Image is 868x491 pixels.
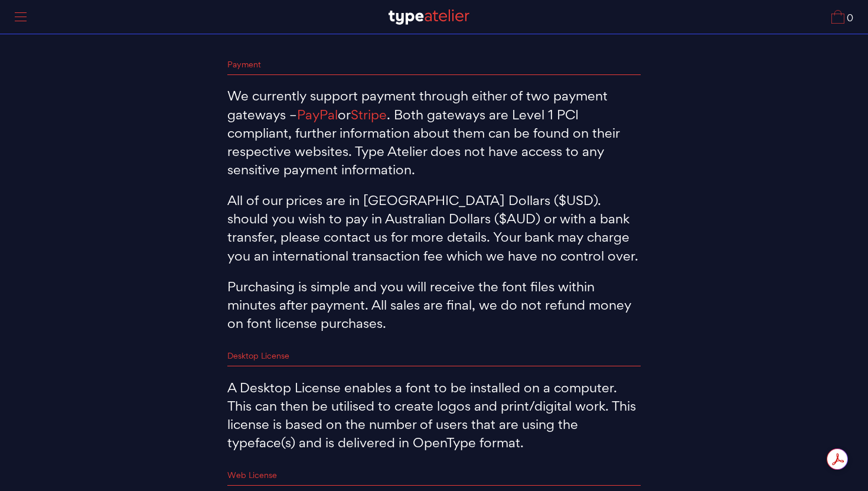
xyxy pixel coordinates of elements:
[831,10,853,24] a: 0
[227,278,641,333] p: Purchasing is simple and you will receive the font files within minutes after payment. All sales ...
[297,106,338,125] a: PayPal
[227,59,641,75] h2: Payment
[227,87,641,179] p: We currently support payment through either of two payment gateways – or . Both gateways are Leve...
[389,9,469,25] img: TA_Logo.svg
[227,470,641,486] h2: Web License
[351,106,387,125] a: Stripe
[227,191,641,265] p: All of our prices are in [GEOGRAPHIC_DATA] Dollars ($USD). should you wish to pay in Australian D...
[227,350,641,366] h2: Desktop License
[227,379,641,453] p: A Desktop License enables a font to be installed on a computer. This can then be utilised to crea...
[844,14,853,24] span: 0
[831,10,844,24] img: Cart_Icon.svg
